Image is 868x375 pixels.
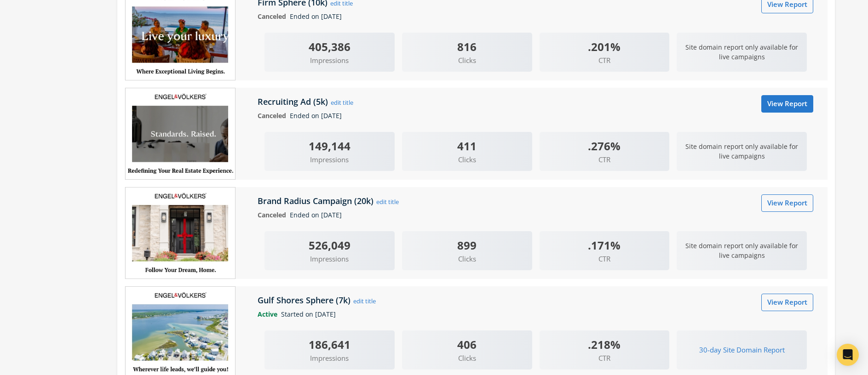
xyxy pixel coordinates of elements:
[330,97,354,108] button: edit title
[540,137,670,154] div: .276%
[258,195,376,206] h5: Brand Radius Campaign (20k)
[251,210,821,220] div: Ended on [DATE]
[693,341,791,358] button: 30-day Site Domain Report
[677,38,807,67] p: Site domain report only available for live campaigns
[402,137,532,154] div: 411
[125,187,236,279] img: Brand Radius Campaign (20k)
[540,38,670,55] div: .201%
[258,96,330,107] h5: Recruiting Ad (5k)
[540,254,670,264] span: CTR
[264,336,395,353] div: 186,641
[251,111,821,121] div: Ended on [DATE]
[258,210,290,219] span: Canceled
[540,154,670,165] span: CTR
[540,336,670,353] div: .218%
[264,55,395,66] span: Impressions
[402,353,532,364] span: Clicks
[258,295,353,306] h5: Gulf Shores Sphere (7k)
[258,12,290,21] span: Canceled
[761,194,813,211] a: View Report
[402,237,532,254] div: 899
[264,38,395,55] div: 405,386
[540,237,670,254] div: .171%
[677,137,807,166] p: Site domain report only available for live campaigns
[264,154,395,165] span: Impressions
[264,353,395,364] span: Impressions
[125,88,236,180] img: Recruiting Ad (5k)
[376,197,399,207] button: edit title
[258,111,290,120] span: Canceled
[837,344,859,366] div: Open Intercom Messenger
[540,353,670,364] span: CTR
[402,254,532,264] span: Clicks
[353,296,376,306] button: edit title
[402,38,532,55] div: 816
[251,309,821,319] div: Started on [DATE]
[251,11,821,22] div: Ended on [DATE]
[402,336,532,353] div: 406
[540,55,670,66] span: CTR
[677,236,807,266] p: Site domain report only available for live campaigns
[402,154,532,165] span: Clicks
[264,237,395,254] div: 526,049
[264,137,395,154] div: 149,144
[402,55,532,66] span: Clicks
[258,310,281,318] span: Active
[761,294,813,311] a: View Report
[264,254,395,264] span: Impressions
[761,95,813,112] a: View Report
